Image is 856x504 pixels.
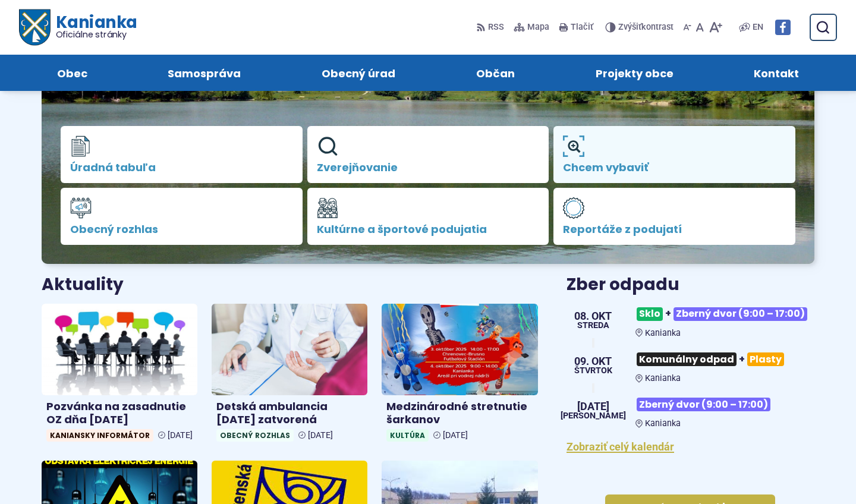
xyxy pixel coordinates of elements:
[618,23,674,33] span: kontrast
[322,55,395,91] span: Obecný úrad
[50,14,137,39] h1: Kanianka
[674,307,807,321] span: Zberný dvor (9:00 – 17:00)
[596,55,674,91] span: Projekty obce
[563,223,786,235] span: Reportáže z podujatí
[645,418,681,429] span: Kanianka
[706,15,725,40] button: Zväčšiť veľkosť písma
[637,307,663,321] span: Sklo
[42,304,197,446] a: Pozvánka na zasadnutie OZ dňa [DATE] Kaniansky informátor [DATE]
[567,440,674,453] a: Zobraziť celý kalendár
[168,55,241,91] span: Samospráva
[140,55,270,91] a: Samospráva
[645,373,681,383] span: Kanianka
[694,15,706,40] button: Nastaviť pôvodnú veľkosť písma
[386,400,533,427] h4: Medzinárodné stretnutie šarkanov
[308,430,333,440] span: [DATE]
[637,352,737,366] span: Komunálny odpad
[19,10,50,46] img: Prejsť na domovskú stránku
[57,55,87,91] span: Obec
[775,20,791,35] img: Prejsť na Facebook stránku
[645,328,681,338] span: Kanianka
[753,20,763,34] span: EN
[488,20,504,34] span: RSS
[70,223,293,235] span: Obecný rozhlas
[216,429,294,442] span: Obecný rozhlas
[635,348,814,371] h3: +
[553,188,795,245] a: Reportáže z podujatí
[19,10,137,46] a: Logo Kanianka, prejsť na domovskú stránku.
[293,55,424,91] a: Obecný úrad
[567,393,814,429] a: Zberný dvor (9:00 – 17:00) Kanianka [DATE] [PERSON_NAME]
[382,304,537,446] a: Medzinárodné stretnutie šarkanov Kultúra [DATE]
[567,348,814,383] a: Komunálny odpad+Plasty Kanianka 09. okt štvrtok
[574,356,612,367] span: 09. okt
[681,15,694,40] button: Zmenšiť veľkosť písma
[448,55,543,91] a: Občan
[571,23,593,33] span: Tlačiť
[556,15,596,40] button: Tlačiť
[527,20,549,34] span: Mapa
[307,188,549,245] a: Kultúrne a športové podujatia
[46,429,153,442] span: Kaniansky informátor
[511,15,552,40] a: Mapa
[567,276,814,294] h3: Zber odpadu
[61,188,303,245] a: Obecný rozhlas
[618,22,641,32] span: Zvýšiť
[443,430,468,440] span: [DATE]
[754,55,799,91] span: Kontakt
[747,352,784,366] span: Plasty
[46,400,193,427] h4: Pozvánka na zasadnutie OZ dňa [DATE]
[317,223,540,235] span: Kultúrne a športové podujatia
[386,429,429,442] span: Kultúra
[42,276,124,294] h3: Aktuality
[61,126,303,183] a: Úradná tabuľa
[567,55,702,91] a: Projekty obce
[56,30,137,39] span: Oficiálne stránky
[725,55,827,91] a: Kontakt
[317,162,540,174] span: Zverejňovanie
[168,430,193,440] span: [DATE]
[635,303,814,326] h3: +
[216,400,363,427] h4: Detská ambulancia [DATE] zatvorená
[561,401,626,412] span: [DATE]
[750,20,766,34] a: EN
[70,162,293,174] span: Úradná tabuľa
[567,303,814,338] a: Sklo+Zberný dvor (9:00 – 17:00) Kanianka 08. okt streda
[476,55,515,91] span: Občan
[574,311,612,322] span: 08. okt
[561,412,626,420] span: [PERSON_NAME]
[307,126,549,183] a: Zverejňovanie
[29,55,116,91] a: Obec
[574,367,612,375] span: štvrtok
[574,322,612,330] span: streda
[476,15,506,40] a: RSS
[553,126,795,183] a: Chcem vybaviť
[605,15,676,40] button: Zvýšiťkontrast
[563,162,786,174] span: Chcem vybaviť
[212,304,367,446] a: Detská ambulancia [DATE] zatvorená Obecný rozhlas [DATE]
[637,398,770,411] span: Zberný dvor (9:00 – 17:00)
